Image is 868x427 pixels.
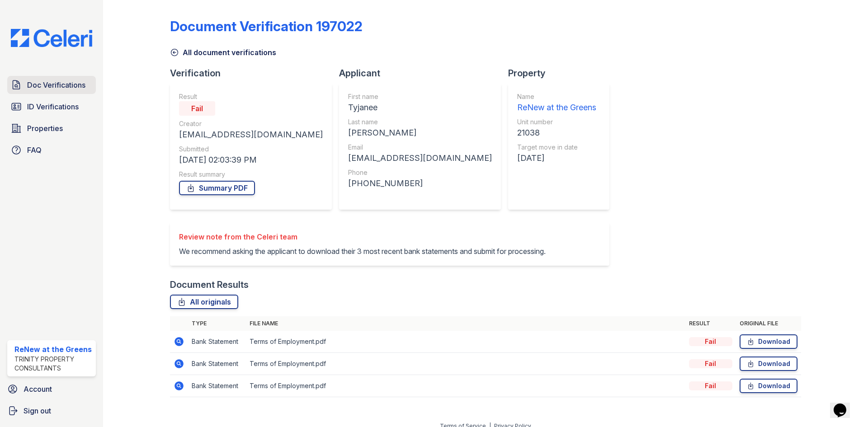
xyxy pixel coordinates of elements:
div: [PHONE_NUMBER] [348,177,492,190]
th: Result [685,316,736,331]
td: Bank Statement [188,375,246,397]
div: First name [348,92,492,101]
a: All originals [170,295,238,309]
a: Sign out [4,402,99,420]
div: Fail [689,381,732,390]
div: [PERSON_NAME] [348,127,492,139]
div: Creator [179,119,323,128]
th: Type [188,316,246,331]
iframe: chat widget [830,391,859,418]
div: Unit number [517,117,596,127]
a: Properties [7,119,96,137]
a: ID Verifications [7,98,96,116]
div: Trinity Property Consultants [14,355,92,373]
div: [EMAIL_ADDRESS][DOMAIN_NAME] [348,152,492,164]
span: ID Verifications [27,101,79,112]
div: Tyjanee [348,101,492,114]
a: Summary PDF [179,181,255,195]
div: Result summary [179,170,323,179]
div: Document Verification 197022 [170,18,363,34]
img: CE_Logo_Blue-a8612792a0a2168367f1c8372b55b34899dd931a85d93a1a3d3e32e68fde9ad4.png [4,29,99,47]
div: Document Results [170,278,249,291]
th: Original file [736,316,801,331]
a: FAQ [7,141,96,159]
div: Target move in date [517,143,596,152]
a: Download [740,357,797,371]
div: Applicant [339,67,508,80]
span: Account [24,384,52,394]
div: ReNew at the Greens [14,344,92,355]
div: [DATE] [517,152,596,164]
p: We recommend asking the applicant to download their 3 most recent bank statements and submit for ... [179,246,546,257]
span: Properties [27,123,63,134]
a: Download [740,379,797,393]
a: Download [740,334,797,349]
a: Account [4,380,99,398]
span: FAQ [27,145,42,155]
div: Property [508,67,617,80]
div: Name [517,92,596,101]
div: Fail [689,337,732,346]
div: Submitted [179,145,323,154]
div: ReNew at the Greens [517,101,596,114]
div: 21038 [517,127,596,139]
div: [DATE] 02:03:39 PM [179,154,323,166]
div: Email [348,143,492,152]
td: Bank Statement [188,331,246,353]
th: File name [246,316,685,331]
td: Bank Statement [188,353,246,375]
a: All document verifications [170,47,276,58]
div: Phone [348,168,492,177]
div: Last name [348,117,492,127]
span: Doc Verifications [27,80,85,90]
a: Name ReNew at the Greens [517,92,596,114]
div: Result [179,92,323,101]
div: Fail [689,359,732,368]
a: Doc Verifications [7,76,96,94]
td: Terms of Employment.pdf [246,331,685,353]
td: Terms of Employment.pdf [246,353,685,375]
span: Sign out [24,405,51,416]
div: [EMAIL_ADDRESS][DOMAIN_NAME] [179,128,323,141]
div: Verification [170,67,339,80]
div: Fail [179,101,215,116]
div: Review note from the Celeri team [179,231,546,242]
td: Terms of Employment.pdf [246,375,685,397]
